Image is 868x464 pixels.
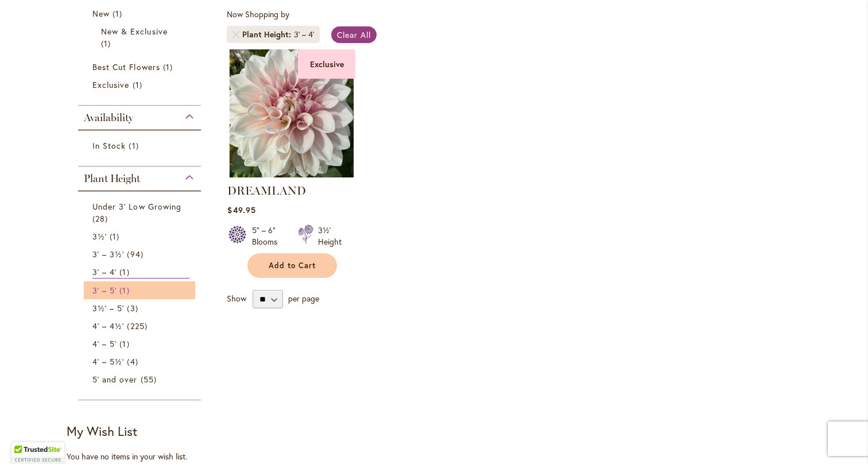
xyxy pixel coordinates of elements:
[227,9,289,20] span: Now Shopping by
[298,49,355,79] div: Exclusive
[92,338,117,349] span: 4' – 5'
[92,373,189,385] a: 5' and over 55
[92,61,160,72] span: Best Cut Flowers
[92,79,189,91] a: Exclusive
[92,61,189,73] a: Best Cut Flowers
[252,225,284,248] div: 5" – 6" Blooms
[92,266,189,279] a: 3' – 4' 1
[92,355,189,368] a: 4' – 5½' 4
[133,79,145,91] span: 1
[92,320,189,332] a: 4' – 4½' 225
[92,284,189,296] a: 3' – 5' 1
[129,140,141,152] span: 1
[101,37,114,49] span: 1
[337,29,371,40] span: Clear All
[119,266,132,278] span: 1
[92,8,110,19] span: New
[227,293,246,304] span: Show
[331,26,377,43] a: Clear All
[92,231,107,242] span: 3½'
[227,49,355,177] img: DREAMLAND
[127,320,150,332] span: 225
[92,266,117,277] span: 3' – 4'
[67,451,220,462] div: You have no items in your wish list.
[92,200,189,225] a: Under 3' Low Growing 28
[247,253,337,278] button: Add to Cart
[9,423,41,455] iframe: Launch Accessibility Center
[92,230,189,242] a: 3½' 1
[163,61,176,73] span: 1
[101,26,168,37] span: New & Exclusive
[92,303,124,314] span: 3½' – 5'
[127,248,146,260] span: 94
[92,374,138,385] span: 5' and over
[227,204,255,215] span: $49.95
[84,172,140,185] span: Plant Height
[92,7,189,20] a: New
[92,79,129,90] span: Exclusive
[92,201,181,212] span: Under 3' Low Growing
[318,225,342,248] div: 3½' Height
[84,111,133,124] span: Availability
[101,25,181,49] a: New &amp; Exclusive
[92,248,189,260] a: 3' – 3½' 94
[92,320,124,331] span: 4' – 4½'
[232,31,239,38] a: Remove Plant Height 3' – 4'
[92,140,189,152] a: In Stock 1
[119,338,132,350] span: 1
[92,140,126,151] span: In Stock
[119,284,132,296] span: 1
[141,373,160,385] span: 55
[269,261,316,270] span: Add to Cart
[227,184,306,198] a: DREAMLAND
[92,356,124,367] span: 4' – 5½'
[92,285,117,296] span: 3' – 5'
[92,338,189,350] a: 4' – 5' 1
[127,355,141,368] span: 4
[92,212,111,225] span: 28
[127,302,141,314] span: 3
[67,423,137,439] strong: My Wish List
[242,29,294,40] span: Plant Height
[288,293,319,304] span: per page
[294,29,314,40] div: 3' – 4'
[110,230,122,242] span: 1
[92,249,124,260] span: 3' – 3½'
[113,7,125,20] span: 1
[227,169,355,180] a: DREAMLAND Exclusive
[92,302,189,314] a: 3½' – 5' 3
